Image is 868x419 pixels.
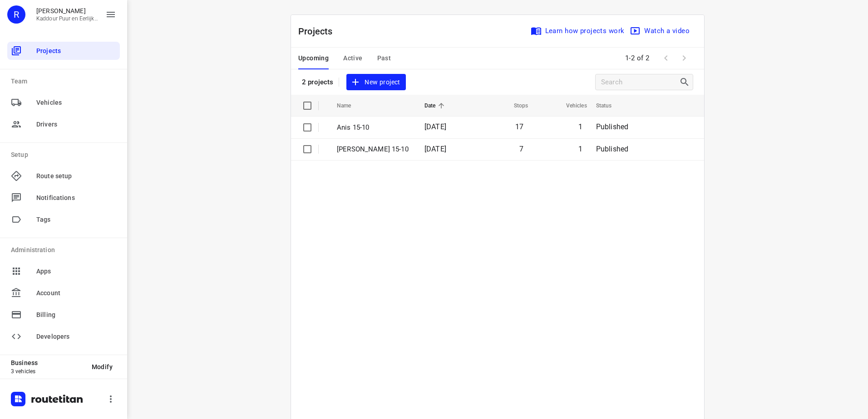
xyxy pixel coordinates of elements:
div: Search [679,77,693,88]
span: Past [377,53,391,64]
span: Name [337,100,363,111]
div: R [7,5,25,24]
button: Modify [84,359,120,375]
p: Business [11,359,84,366]
span: Previous Page [657,49,675,67]
span: Upcoming [298,53,329,64]
p: 3 vehicles [11,368,84,375]
span: Active [343,53,362,64]
span: Modify [92,363,113,370]
span: Billing [36,310,116,320]
span: Tags [36,215,116,224]
span: Vehicles [554,100,587,111]
span: 1-2 of 2 [621,49,653,68]
span: Published [596,145,629,153]
span: New project [352,77,400,88]
p: Anis 15-10 [337,122,411,133]
span: Next Page [675,49,693,67]
p: Team [11,77,120,86]
p: Jeffrey 15-10 [337,144,411,155]
span: Published [596,122,629,131]
div: Vehicles [7,93,120,112]
span: [DATE] [424,145,446,153]
p: 2 projects [302,78,333,86]
p: Administration [11,245,120,255]
div: Route setup [7,167,120,185]
button: New project [346,74,405,91]
span: Account [36,288,116,298]
p: Projects [298,24,340,38]
div: Projects [7,42,120,60]
span: Apps [36,267,116,276]
div: Apps [7,262,120,280]
div: Developers [7,327,120,346]
span: Route setup [36,171,116,181]
span: 1 [578,122,582,131]
div: Notifications [7,189,120,207]
div: Account [7,284,120,302]
input: Search projects [601,75,679,89]
span: Status [596,100,624,111]
span: 7 [519,145,523,153]
span: 1 [578,145,582,153]
div: Billing [7,306,120,324]
span: Vehicles [36,98,116,107]
span: Notifications [36,193,116,203]
span: [DATE] [424,122,446,131]
span: Projects [36,46,116,56]
p: Rachid Kaddour [36,7,98,15]
span: Date [424,100,448,111]
span: Stops [502,100,528,111]
span: Developers [36,332,116,341]
span: 17 [515,122,523,131]
div: Drivers [7,115,120,133]
div: Tags [7,210,120,229]
p: Kaddour Puur en Eerlijk Vlees B.V. [36,15,98,22]
p: Setup [11,150,120,160]
span: Drivers [36,120,116,129]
